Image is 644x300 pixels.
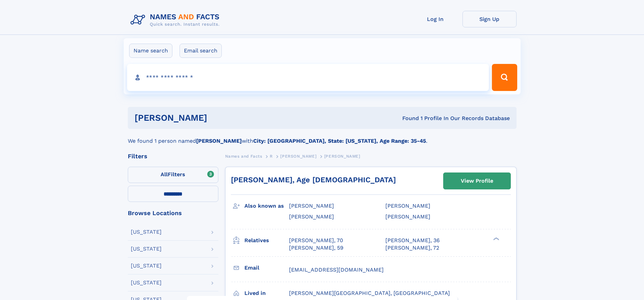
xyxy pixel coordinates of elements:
a: [PERSON_NAME], Age [DEMOGRAPHIC_DATA] [231,176,396,184]
span: All [161,171,168,178]
span: [PERSON_NAME][GEOGRAPHIC_DATA], [GEOGRAPHIC_DATA] [289,290,450,296]
span: [PERSON_NAME] [280,154,316,159]
a: View Profile [444,173,510,189]
h3: Relatives [244,235,289,246]
div: [US_STATE] [131,229,162,235]
h1: [PERSON_NAME] [135,114,305,122]
a: Sign Up [462,11,517,27]
span: R [270,154,273,159]
span: [PERSON_NAME] [289,213,334,220]
b: [PERSON_NAME] [196,138,242,144]
a: [PERSON_NAME], 59 [289,244,343,252]
a: Names and Facts [225,152,262,160]
span: [PERSON_NAME] [385,213,430,220]
a: Log In [408,11,462,27]
img: Logo Names and Facts [128,11,225,29]
a: [PERSON_NAME], 72 [385,244,439,252]
span: [PERSON_NAME] [385,203,430,209]
div: ❯ [492,236,500,241]
button: Search Button [492,64,517,91]
div: [US_STATE] [131,263,162,269]
div: View Profile [461,173,493,189]
div: [US_STATE] [131,280,162,285]
div: Browse Locations [128,210,218,216]
h3: Also known as [244,200,289,212]
b: City: [GEOGRAPHIC_DATA], State: [US_STATE], Age Range: 35-45 [253,138,426,144]
div: We found 1 person named with . [128,129,517,145]
div: Filters [128,153,218,159]
a: R [270,152,273,160]
span: [PERSON_NAME] [289,203,334,209]
label: Name search [129,44,172,58]
a: [PERSON_NAME], 70 [289,237,343,244]
input: search input [127,64,489,91]
a: [PERSON_NAME], 36 [385,237,440,244]
label: Email search [180,44,222,58]
h3: Email [244,262,289,274]
span: [EMAIL_ADDRESS][DOMAIN_NAME] [289,267,384,273]
div: Found 1 Profile In Our Records Database [305,115,510,122]
label: Filters [128,167,218,183]
div: [US_STATE] [131,246,162,252]
h3: Lived in [244,287,289,299]
span: [PERSON_NAME] [324,154,360,159]
a: [PERSON_NAME] [280,152,316,160]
